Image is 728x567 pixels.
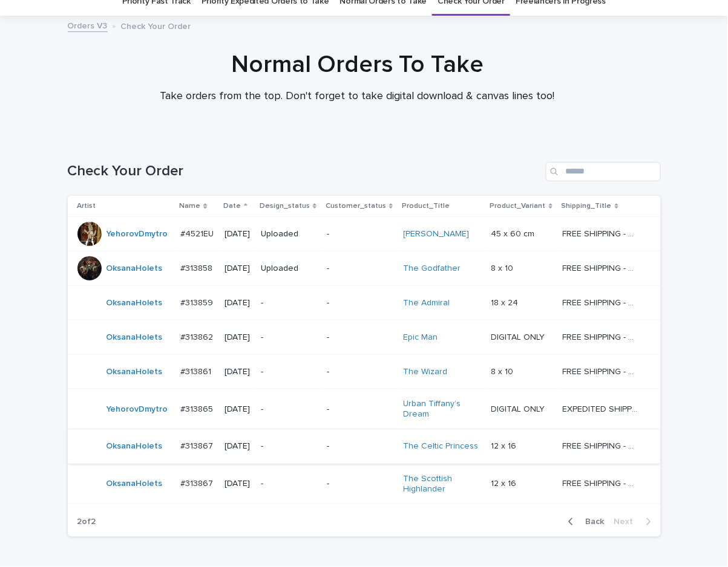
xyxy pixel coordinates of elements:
a: YehorovDmytro [107,404,168,415]
span: Next [614,517,641,526]
p: 8 x 10 [491,261,516,274]
p: FREE SHIPPING - preview in 1-2 business days, after your approval delivery will take 5-10 b.d. [563,330,641,343]
a: The Scottish Highlander [404,474,479,494]
tr: OksanaHolets #313858#313858 [DATE]Uploaded-The Godfather 8 x 108 x 10 FREE SHIPPING - preview in ... [68,251,661,286]
p: [DATE] [225,404,251,415]
p: - [327,441,394,452]
p: Shipping_Title [562,199,612,213]
p: FREE SHIPPING - preview in 1-2 business days, after your approval delivery will take 5-10 b.d. [563,476,641,489]
p: - [261,441,317,452]
p: [DATE] [225,367,251,377]
p: - [327,229,394,239]
p: #313865 [180,402,215,415]
span: Back [579,517,605,526]
tr: OksanaHolets #313859#313859 [DATE]--The Admiral 18 x 2418 x 24 FREE SHIPPING - preview in 1-2 bus... [68,286,661,320]
p: #313858 [180,261,215,274]
p: - [327,332,394,343]
p: EXPEDITED SHIPPING - preview in 1 business day; delivery up to 5 business days after your approval. [563,402,641,415]
p: DIGITAL ONLY [491,402,548,415]
p: 8 x 10 [491,364,516,377]
p: - [261,298,317,308]
p: - [327,264,394,274]
tr: OksanaHolets #313861#313861 [DATE]--The Wizard 8 x 108 x 10 FREE SHIPPING - preview in 1-2 busine... [68,355,661,389]
p: 12 x 16 [491,476,519,489]
tr: YehorovDmytro #4521EU#4521EU [DATE]Uploaded-[PERSON_NAME] 45 x 60 cm45 x 60 cm FREE SHIPPING - pr... [68,217,661,251]
a: The Wizard [404,367,448,377]
p: - [327,479,394,489]
p: #313867 [180,439,215,452]
p: #313859 [180,296,215,308]
a: OksanaHolets [107,332,163,343]
p: - [327,367,394,377]
p: Product_Title [402,199,450,213]
p: Name [179,199,200,213]
tr: OksanaHolets #313862#313862 [DATE]--Epic Man DIGITAL ONLYDIGITAL ONLY FREE SHIPPING - preview in ... [68,320,661,355]
a: OksanaHolets [107,264,163,274]
a: The Celtic Princess [404,441,479,452]
p: - [261,332,317,343]
a: Orders V3 [68,18,108,32]
a: OksanaHolets [107,367,163,377]
button: Next [609,516,661,527]
p: - [261,367,317,377]
p: - [261,404,317,415]
a: OksanaHolets [107,298,163,308]
p: - [261,479,317,489]
a: Urban Tiffany’s Dream [404,399,479,420]
a: [PERSON_NAME] [404,229,470,239]
p: FREE SHIPPING - preview in 1-2 business days, after your approval delivery will take 5-10 b.d. [563,439,641,452]
p: Date [223,199,241,213]
p: #313867 [180,476,215,489]
p: 45 x 60 cm [491,227,537,239]
p: [DATE] [225,332,251,343]
a: The Godfather [404,264,461,274]
button: Back [559,516,609,527]
p: FREE SHIPPING - preview in 1-2 business days, after your approval delivery will take 5-10 b.d. [563,364,641,377]
p: [DATE] [225,441,251,452]
a: The Admiral [404,298,450,308]
p: [DATE] [225,264,251,274]
p: [DATE] [225,229,251,239]
a: YehorovDmytro [107,229,168,239]
a: Epic Man [404,332,438,343]
p: 12 x 16 [491,439,519,452]
p: Product_Variant [490,199,546,213]
p: #313861 [180,364,214,377]
p: Take orders from the top. Don't forget to take digital download & canvas lines too! [115,90,599,103]
p: FREE SHIPPING - preview in 1-2 business days, after your approval delivery will take 5-10 busines... [563,227,641,239]
p: [DATE] [225,298,251,308]
p: - [327,404,394,415]
h1: Normal Orders To Take [61,50,654,79]
p: [DATE] [225,479,251,489]
p: FREE SHIPPING - preview in 1-2 business days, after your approval delivery will take 5-10 b.d. [563,296,641,308]
tr: OksanaHolets #313867#313867 [DATE]--The Celtic Princess 12 x 1612 x 16 FREE SHIPPING - preview in... [68,429,661,464]
p: 2 of 2 [68,507,106,537]
p: Design_status [260,199,310,213]
a: OksanaHolets [107,479,163,489]
p: Check Your Order [121,19,191,32]
tr: YehorovDmytro #313865#313865 [DATE]--Urban Tiffany’s Dream DIGITAL ONLYDIGITAL ONLY EXPEDITED SHI... [68,389,661,430]
p: - [327,298,394,308]
h1: Check Your Order [68,163,541,180]
tr: OksanaHolets #313867#313867 [DATE]--The Scottish Highlander 12 x 1612 x 16 FREE SHIPPING - previe... [68,464,661,504]
p: 18 x 24 [491,296,521,308]
p: FREE SHIPPING - preview in 1-2 business days, after your approval delivery will take 5-10 b.d. [563,261,641,274]
p: Uploaded [261,264,317,274]
a: OksanaHolets [107,441,163,452]
p: #4521EU [180,227,216,239]
p: #313862 [180,330,215,343]
p: DIGITAL ONLY [491,330,548,343]
p: Uploaded [261,229,317,239]
p: Artist [77,199,96,213]
input: Search [546,162,661,181]
p: Customer_status [326,199,386,213]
